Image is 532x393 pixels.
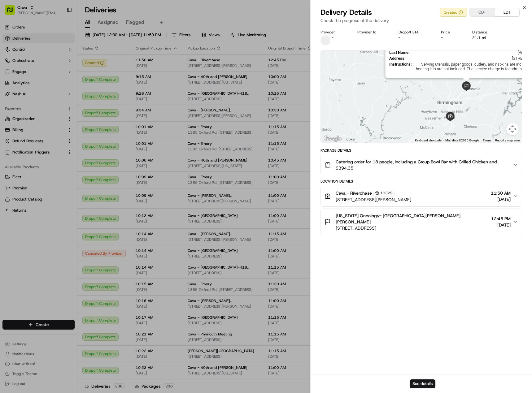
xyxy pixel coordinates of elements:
[445,139,479,142] span: Map data ©2025 Google
[19,96,50,101] span: [PERSON_NAME]
[495,139,520,142] a: Report a map error
[50,136,102,147] a: 💻API Documentation
[96,79,113,87] button: See all
[62,153,75,158] span: Pylon
[336,213,489,225] span: [US_STATE] Oncology- [GEOGRAPHIC_DATA][PERSON_NAME] [PERSON_NAME]
[321,155,522,175] button: Catering order for 18 people, including a Group Bowl Bar with Grilled Chicken and another Group B...
[491,196,511,202] span: [DATE]
[19,113,51,118] span: Klarizel Pensader
[12,138,47,145] span: Knowledge Base
[322,135,343,143] img: Google
[336,225,489,231] span: [STREET_ADDRESS]
[380,191,393,196] span: 10329
[321,209,522,235] button: [US_STATE] Oncology- [GEOGRAPHIC_DATA][PERSON_NAME] [PERSON_NAME][STREET_ADDRESS]12:45 PM[DATE]
[322,135,343,143] a: Open this area in Google Maps (opens a new window)
[483,139,491,142] a: Terms (opens in new tab)
[336,159,508,165] span: Catering order for 18 people, including a Group Bowl Bar with Grilled Chicken and another Group B...
[506,123,519,135] button: Map camera controls
[321,148,522,153] div: Package Details
[59,138,99,145] span: API Documentation
[56,113,68,118] span: [DATE]
[51,96,54,101] span: •
[52,139,57,144] div: 💻
[6,25,113,35] p: Welcome 👋
[399,35,431,40] div: -
[491,190,511,196] span: 11:50 AM
[16,40,111,46] input: Got a question? Start typing here...
[6,80,41,85] div: Past conversations
[472,30,500,35] div: Distance
[399,30,431,35] div: Dropoff ETA
[28,59,102,65] div: Start new chat
[440,8,467,17] button: Created
[415,138,442,143] button: Keyboard shortcuts
[389,56,405,61] span: Address :
[389,77,404,82] span: Latitude :
[6,59,17,70] img: 1736555255976-a54dd68f-1ca7-489b-9aae-adbdc363a1c4
[472,35,500,40] div: 21.1 mi
[336,196,411,203] span: [STREET_ADDRESS][PERSON_NAME]
[321,30,347,35] div: Provider
[389,62,412,76] span: Instructions :
[6,6,19,19] img: Nash
[6,90,16,100] img: Dipesh Patel
[470,8,495,16] button: CDT
[321,17,522,24] p: Check the progress of the delivery
[491,216,511,222] span: 12:45 PM
[44,153,75,158] a: Powered byPylon
[105,61,113,68] button: Start new chat
[6,107,16,117] img: Klarizel Pensader
[321,186,522,206] button: Cava - Riverchase10329[STREET_ADDRESS][PERSON_NAME]11:50 AM[DATE]
[441,35,462,40] div: -
[336,190,372,196] span: Cava - Riverchase
[336,165,508,171] span: $394.35
[357,30,389,35] div: Provider Id
[12,113,17,118] img: 1736555255976-a54dd68f-1ca7-489b-9aae-adbdc363a1c4
[6,139,11,144] div: 📗
[491,222,511,228] span: [DATE]
[55,96,68,101] span: [DATE]
[13,59,24,70] img: 1755196953914-cd9d9cba-b7f7-46ee-b6f5-75ff69acacf5
[389,50,409,55] span: Last Name :
[410,379,435,388] button: See details
[321,7,372,17] span: Delivery Details
[52,113,55,118] span: •
[495,8,519,16] button: EDT
[321,179,522,184] div: Location Details
[332,35,334,40] span: -
[4,136,50,147] a: 📗Knowledge Base
[441,30,462,35] div: Price
[28,65,85,70] div: We're available if you need us!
